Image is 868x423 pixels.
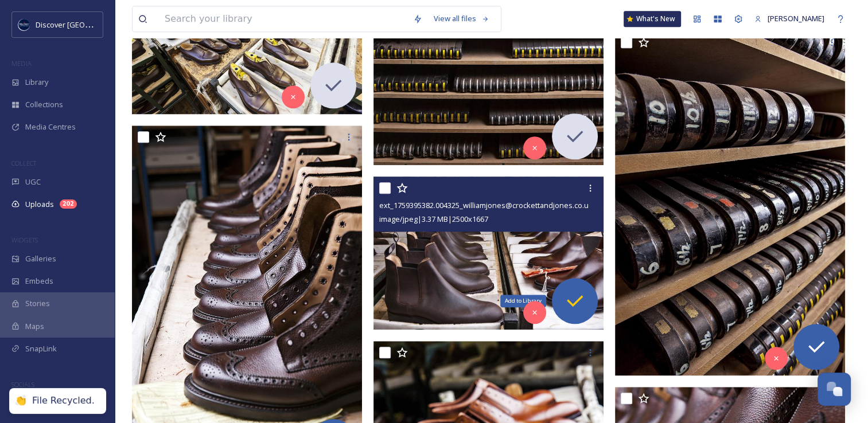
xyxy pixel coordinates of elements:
[624,11,681,27] a: What's New
[11,380,34,389] span: SOCIALS
[159,6,407,32] input: Search your library
[768,13,824,23] span: [PERSON_NAME]
[11,59,32,68] span: MEDIA
[36,19,140,30] span: Discover [GEOGRAPHIC_DATA]
[428,7,495,30] a: View all files
[25,298,50,309] span: Stories
[749,7,830,30] a: [PERSON_NAME]
[615,31,845,376] img: ext_1759395383.307555_williamjones@crockettandjones.co.uk-C&J-Heels-6.jpg
[25,199,54,210] span: Uploads
[379,199,668,210] span: ext_1759395382.004325_williamjones@crockettandjones.co.uk-C&J-Shoeroom-48.jpg
[18,19,30,30] img: Untitled%20design%20%282%29.png
[373,177,604,330] img: ext_1759395382.004325_williamjones@crockettandjones.co.uk-C&J-Shoeroom-48.jpg
[500,295,546,307] div: Add to Library
[11,236,38,244] span: WIDGETS
[25,99,63,110] span: Collections
[25,77,48,88] span: Library
[25,321,44,332] span: Maps
[60,199,77,209] div: 202
[818,373,851,406] button: Open Chat
[379,214,488,224] span: image/jpeg | 3.37 MB | 2500 x 1667
[25,177,41,187] span: UGC
[25,122,76,132] span: Media Centres
[25,343,57,354] span: SnapLink
[25,276,53,287] span: Embeds
[25,253,56,264] span: Galleries
[11,159,36,167] span: COLLECT
[15,395,26,407] div: 👏
[32,395,95,407] div: File Recycled.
